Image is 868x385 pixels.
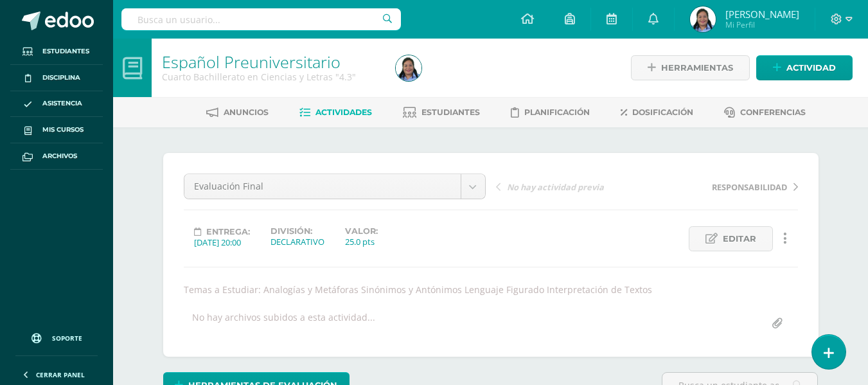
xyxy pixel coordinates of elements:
[396,55,421,81] img: 7789f009e13315f724d5653bd3ad03c2.png
[403,102,480,123] a: Estudiantes
[507,181,604,193] span: No hay actividad previa
[315,107,372,117] span: Actividades
[740,107,806,117] span: Conferencias
[10,143,103,170] a: Archivos
[712,181,787,193] span: RESPONSABILIDAD
[345,236,378,247] div: 25.0 pts
[162,53,380,71] h1: Español Preuniversitario
[42,125,84,135] span: Mis cursos
[631,55,750,80] a: Herramientas
[421,107,480,117] span: Estudiantes
[162,51,341,73] a: Español Preuniversitario
[121,8,401,30] input: Busca un usuario...
[206,102,269,123] a: Anuncios
[270,226,324,236] label: División:
[42,98,82,109] span: Asistencia
[756,55,853,80] a: Actividad
[10,117,103,143] a: Mis cursos
[36,370,85,379] span: Cerrar panel
[724,102,806,123] a: Conferencias
[723,227,756,251] span: Editar
[10,39,103,65] a: Estudiantes
[184,174,485,199] a: Evaluación Final
[632,107,693,117] span: Dosificación
[42,73,80,83] span: Disciplina
[206,227,250,237] span: Entrega:
[179,283,803,296] div: Temas a Estudiar: Analogías y Metáforas Sinónimos y Antónimos Lenguaje Figurado Interpretación de...
[786,56,836,80] span: Actividad
[15,321,98,352] a: Soporte
[524,107,590,117] span: Planificación
[511,102,590,123] a: Planificación
[725,19,799,30] span: Mi Perfil
[690,6,716,32] img: 7789f009e13315f724d5653bd3ad03c2.png
[194,237,250,248] div: [DATE] 20:00
[270,236,324,247] div: DECLARATIVO
[42,46,89,57] span: Estudiantes
[661,56,733,80] span: Herramientas
[345,226,378,236] label: Valor:
[621,102,693,123] a: Dosificación
[725,8,799,21] span: [PERSON_NAME]
[299,102,372,123] a: Actividades
[192,311,375,336] div: No hay archivos subidos a esta actividad...
[10,65,103,91] a: Disciplina
[162,71,380,83] div: Cuarto Bachillerato en Ciencias y Letras '4.3'
[224,107,269,117] span: Anuncios
[194,174,451,199] span: Evaluación Final
[52,334,82,343] span: Soporte
[647,180,798,193] a: RESPONSABILIDAD
[42,151,77,161] span: Archivos
[10,91,103,118] a: Asistencia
